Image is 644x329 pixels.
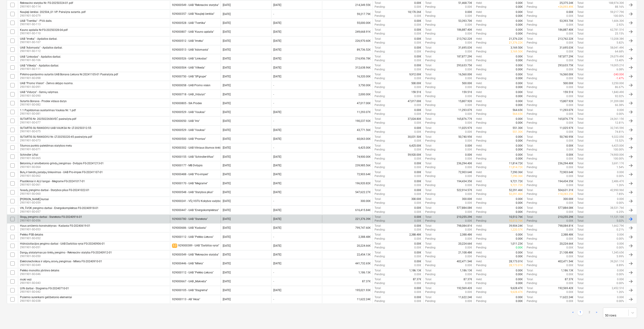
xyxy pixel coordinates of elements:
[273,12,274,16] div: -
[322,251,373,259] div: 22,454.13€
[322,37,373,45] div: 226,970.60€
[322,260,373,268] div: 441,732.65€
[610,37,624,41] p: 13,208.38€
[425,1,432,5] p: Total :
[577,37,584,41] p: Total :
[425,41,436,45] p: Pending :
[322,99,373,107] div: 47,017.00€
[415,19,422,23] p: 0.00€
[172,12,215,16] div: 929000357 - UAB "Naujieji ženklai"
[375,81,382,85] p: Total :
[322,296,373,303] div: 11,622.24€
[408,10,422,14] p: 18,170.26€
[527,32,538,36] p: Pending :
[578,310,583,316] a: Page 1 is your current page
[577,64,584,67] p: Total :
[375,5,386,9] p: Pending :
[511,46,523,50] p: 3,169.50€
[273,84,274,87] div: -
[527,19,534,23] p: Total :
[322,242,373,250] div: 20,224.66€
[415,5,422,9] p: 0.00€
[577,1,584,5] p: Total :
[577,23,584,27] p: Total :
[511,50,523,54] p: 3,169.50€
[465,23,472,27] p: 0.00€
[172,84,211,87] div: 929000058 - UAB Promo vision
[172,66,205,69] div: 929000504 - UAB "Vilkeda"
[375,28,382,32] p: Total :
[617,41,624,45] p: 5.82%
[425,64,432,67] p: Total :
[458,73,472,76] p: 16,560.00€
[411,90,422,94] p: 159.51€
[567,41,574,45] p: 0.00€
[577,73,584,76] p: Total :
[616,76,624,80] p: -1.47%
[577,55,584,59] p: Total :
[617,23,624,27] p: 2.92%
[322,64,373,71] div: 312,638.96€
[615,59,624,62] p: 13.40%
[476,85,487,89] p: Pending :
[465,59,472,62] p: 0.00€
[375,19,382,23] p: Total :
[20,37,57,40] div: UAB "Imeka" - Apdailos darbai.
[415,46,422,50] p: 0.00€
[462,90,472,94] p: 159.51€
[577,68,584,71] p: Total :
[516,73,523,76] p: 0.00€
[476,32,487,36] p: Pending :
[563,81,574,85] p: 500.00€
[527,46,534,50] p: Total :
[563,90,574,94] p: 159.51€
[20,10,86,14] div: Naujieji ženklai. 202504_01 VP. Psirašyta sutartis..pdf
[415,55,422,59] p: 0.00€
[527,28,534,32] p: Total :
[527,59,538,62] p: Pending :
[527,14,538,18] p: Pending :
[476,50,487,54] p: Pending :
[415,64,422,67] p: 0.00€
[223,84,231,87] div: [DATE]
[527,23,538,27] p: Pending :
[476,55,482,59] p: Held :
[594,310,600,316] a: Next page
[527,90,534,94] p: Total :
[465,85,472,89] p: 0.00€
[560,19,574,23] p: 53,393.70€
[172,30,214,33] div: 929000807 - UAB "Kauno apdaila"
[577,85,584,89] p: Total :
[375,90,382,94] p: Total :
[322,28,373,36] div: 249,668.91€
[322,55,373,62] div: 216,956.78€
[415,28,422,32] p: 0.00€
[415,59,422,62] p: 0.00€
[409,73,422,76] p: 9,912.00€
[223,57,231,60] div: [DATE]
[20,19,52,22] div: UAB "Tvertika" - PVA dalis.
[20,67,59,71] p: 2901901-SO-111
[322,90,373,98] div: 2,000.00€
[465,68,472,71] p: 0.00€
[172,21,206,25] div: 929000528 - UAB "Tvertika"
[172,93,205,96] div: 929000718 - UAB „Vidurys“
[527,64,534,67] p: Total :
[612,81,624,85] p: 3,250.00€
[273,75,281,78] div: [DATE]
[516,55,523,59] p: 0.00€
[415,50,422,54] p: 0.00€
[462,81,472,85] p: 500.00€
[20,32,68,35] p: 2901901-SO-110
[223,75,231,78] div: [DATE]
[516,1,523,5] p: 0.00€
[425,5,436,9] p: Pending :
[322,269,373,277] div: 1,186.13€
[609,1,624,5] p: 188,974.30€
[425,10,432,14] p: Total :
[577,28,584,32] p: Total :
[610,28,624,32] p: 62,781.51€
[457,28,472,32] p: 186,887.40€
[425,23,436,27] p: Pending :
[567,32,574,36] p: 0.00€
